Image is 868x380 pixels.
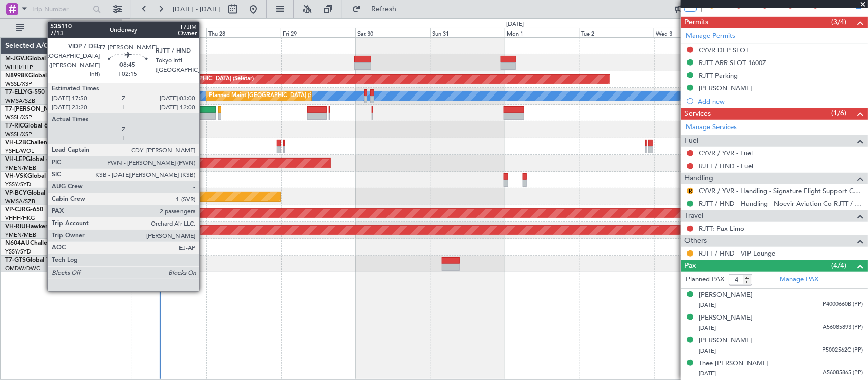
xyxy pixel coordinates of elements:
span: (1/6) [831,108,846,118]
div: RJTT ARR SLOT 1600Z [699,58,766,67]
span: Travel [684,210,703,222]
span: P5002562C (PP) [822,346,863,355]
a: VH-LEPGlobal 6000 [5,156,61,163]
a: CYVR / YVR - Fuel [699,149,753,157]
div: Mon 1 [505,28,580,37]
div: RJTT Parking [699,71,738,80]
a: T7-[PERSON_NAME]Global 7500 [5,106,99,112]
span: T7-RIC [5,123,24,129]
a: WIHH/HLP [5,64,33,71]
a: WMSA/SZB [5,198,35,205]
span: All Aircraft [26,24,107,31]
a: WMSA/SZB [5,97,35,105]
span: Others [684,235,707,247]
a: OMDW/DWC [5,265,40,272]
div: Add new [698,97,863,106]
button: Refresh [347,1,408,17]
span: A56085893 (PP) [823,323,863,332]
div: CYVR DEP SLOT [699,46,749,54]
a: M-JGVJGlobal 5000 [5,56,62,62]
span: [DATE] [699,324,716,332]
a: VHHH/HKG [5,214,35,222]
span: (4/4) [831,260,846,271]
div: Planned Maint [GEOGRAPHIC_DATA] (Sultan [PERSON_NAME] [PERSON_NAME] - Subang) [209,88,446,104]
div: Thu 28 [206,28,281,37]
span: A56085865 (PP) [823,369,863,377]
span: [DATE] - [DATE] [173,5,221,14]
span: Permits [684,17,708,28]
div: [PERSON_NAME] [699,336,753,346]
span: T7-GTS [5,257,26,263]
span: N604AU [5,240,30,246]
a: Manage Services [686,122,737,133]
a: YMEN/MEB [5,231,36,239]
a: WSSL/XSP [5,80,32,88]
a: RJTT: Pax Limo [699,224,744,233]
a: WSSL/XSP [5,131,32,138]
div: Sun 31 [430,28,505,37]
a: T7-RICGlobal 6000 [5,123,58,129]
div: Tue 2 [580,28,654,37]
span: VP-BCY [5,190,27,196]
a: T7-ELLYG-550 [5,89,45,96]
a: RJTT / HND - VIP Lounge [699,249,775,258]
div: Wed 27 [132,28,206,37]
a: YSSY/SYD [5,248,31,256]
span: [DATE] [699,370,716,377]
span: (3/4) [831,17,846,27]
a: Manage Permits [686,31,735,41]
span: N8998K [5,73,28,79]
a: Manage PAX [780,275,818,285]
button: R [687,188,693,194]
div: Planned Maint [GEOGRAPHIC_DATA] (Seletar) [134,72,254,87]
span: VH-L2B [5,140,26,146]
div: [DATE] [124,20,141,29]
span: T7-ELLY [5,89,27,96]
a: VP-BCYGlobal 5000 [5,190,62,196]
a: YSSY/SYD [5,181,31,188]
span: Refresh [363,6,405,13]
a: RJTT / HND - Handling - Noevir Aviation Co RJTT / HND [699,199,863,208]
a: RJTT / HND - Fuel [699,162,753,170]
div: [PERSON_NAME] [699,313,753,323]
a: CYVR / YVR - Handling - Signature Flight Support CYVR / YVR [699,186,863,195]
span: M-JGVJ [5,56,27,62]
span: VH-VSK [5,173,27,179]
div: Planned Maint Sydney ([PERSON_NAME] Intl) [133,139,251,154]
a: WSSL/XSP [5,114,32,121]
div: Fri 29 [281,28,355,37]
label: Planned PAX [686,275,724,285]
div: [PERSON_NAME] [699,84,753,92]
div: [DATE] [506,20,524,29]
a: VH-RIUHawker 800XP [5,224,68,230]
a: VH-L2BChallenger 604 [5,140,70,146]
div: [PERSON_NAME] [699,290,753,300]
a: N8998KGlobal 6000 [5,73,63,79]
span: VH-RIU [5,224,26,230]
a: YSHL/WOL [5,147,34,155]
div: Thee [PERSON_NAME] [699,359,769,369]
input: Trip Number [31,2,89,17]
a: VP-CJRG-650 [5,207,43,213]
span: P4000660B (PP) [823,300,863,309]
span: VP-CJR [5,207,26,213]
span: Fuel [684,135,698,147]
span: T7-[PERSON_NAME] [5,106,64,112]
a: T7-GTSGlobal 7500 [5,257,61,263]
span: [DATE] [699,347,716,355]
span: Services [684,108,711,120]
button: All Aircraft [11,20,110,36]
a: VH-VSKGlobal Express XRS [5,173,83,179]
div: Wed 3 [654,28,729,37]
a: N604AUChallenger 604 [5,240,74,246]
span: Pax [684,260,696,272]
span: [DATE] [699,301,716,309]
a: YMEN/MEB [5,164,36,172]
span: Handling [684,173,713,184]
div: Sat 30 [355,28,430,37]
span: VH-LEP [5,156,26,163]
